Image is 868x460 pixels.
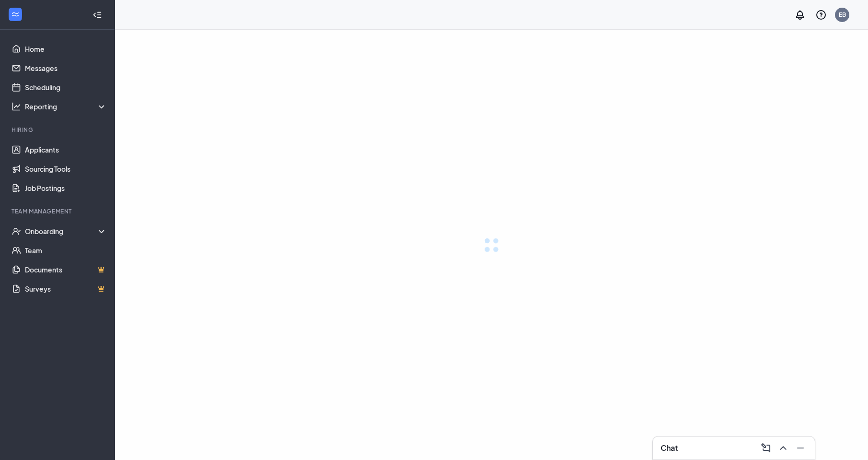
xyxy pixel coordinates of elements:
div: Team Management [11,207,105,215]
a: Team [25,241,107,260]
svg: Minimize [795,442,806,454]
a: Applicants [25,140,107,159]
a: Messages [25,59,107,78]
a: DocumentsCrown [25,260,107,279]
a: Home [25,39,107,59]
div: Reporting [25,102,107,111]
svg: ChevronUp [777,442,789,454]
button: Minimize [792,440,807,456]
a: Scheduling [25,78,107,97]
svg: QuestionInfo [815,9,827,21]
svg: Analysis [11,102,21,111]
svg: UserCheck [11,226,21,236]
svg: Collapse [92,10,102,20]
button: ChevronUp [775,440,790,456]
a: SurveysCrown [25,279,107,298]
div: Onboarding [25,226,107,236]
svg: Notifications [794,9,806,21]
svg: WorkstreamLogo [11,10,20,19]
div: EB [839,11,846,19]
div: Hiring [11,126,105,134]
svg: ComposeMessage [760,442,772,454]
button: ComposeMessage [757,440,773,456]
a: Job Postings [25,178,107,198]
a: Sourcing Tools [25,159,107,178]
h3: Chat [661,443,678,453]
